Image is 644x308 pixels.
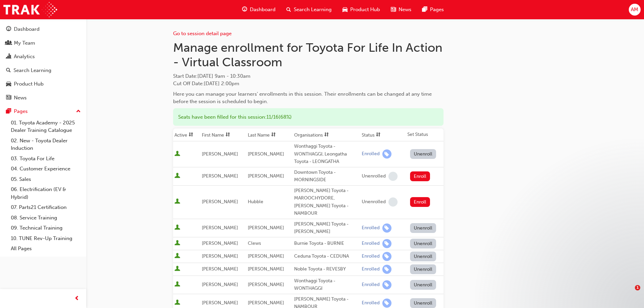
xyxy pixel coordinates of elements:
a: 03. Toyota For Life [8,153,84,164]
div: Enrolled [362,300,380,306]
a: 07. Parts21 Certification [8,202,84,213]
div: News [14,94,27,102]
span: Start Date : [173,72,444,80]
a: My Team [3,37,84,49]
span: news-icon [391,5,396,14]
a: Go to session detail page [173,30,232,37]
div: Enrolled [362,253,380,260]
span: learningRecordVerb_ENROLL-icon [382,265,391,274]
span: [PERSON_NAME] [202,199,238,205]
span: guage-icon [6,26,11,32]
span: [PERSON_NAME] [202,225,238,231]
span: User is active [174,173,180,180]
span: Dashboard [250,6,276,14]
div: Seats have been filled for this session : 11 / 16 ( 68% ) [173,108,444,126]
th: Toggle SortBy [293,128,360,141]
span: User is active [174,253,180,260]
div: Enrolled [362,240,380,247]
a: Product Hub [3,78,84,90]
a: 09. Technical Training [8,223,84,233]
span: Clews [248,240,261,246]
span: [PERSON_NAME] [248,173,284,179]
div: [PERSON_NAME] Toyota - [PERSON_NAME] [294,220,359,236]
div: Burnie Toyota - BURNIE [294,240,359,247]
button: Enroll [410,171,430,181]
span: learningRecordVerb_ENROLL-icon [382,280,391,289]
a: 06. Electrification (EV & Hybrid) [8,184,84,202]
button: Unenroll [410,239,436,248]
button: Unenroll [410,252,436,261]
span: Pages [430,6,444,14]
span: Cut Off Date : [DATE] 2:00pm [173,80,239,87]
span: News [399,6,411,14]
span: [PERSON_NAME] [248,300,284,306]
span: car-icon [6,81,11,87]
span: [PERSON_NAME] [248,151,284,157]
a: Trak [3,2,57,17]
div: Dashboard [14,25,40,33]
span: [PERSON_NAME] [248,282,284,287]
button: Unenroll [410,280,436,290]
button: Unenroll [410,298,436,308]
span: [PERSON_NAME] [202,240,238,246]
div: Enrolled [362,151,380,157]
a: 02. New - Toyota Dealer Induction [8,136,84,153]
th: Toggle SortBy [173,128,200,141]
span: learningRecordVerb_ENROLL-icon [382,223,391,233]
div: Unenrolled [362,173,386,180]
iframe: Intercom live chat [621,285,637,301]
span: User is active [174,151,180,158]
span: learningRecordVerb_ENROLL-icon [382,252,391,261]
a: 10. TUNE Rev-Up Training [8,233,84,244]
span: up-icon [76,107,81,116]
div: Enrolled [362,282,380,288]
div: [PERSON_NAME] Toyota - MAROOCHYDORE, [PERSON_NAME] Toyota - NAMBOUR [294,187,359,217]
button: Unenroll [410,264,436,274]
div: Pages [14,108,28,115]
div: Unenrolled [362,199,386,205]
span: User is active [174,198,180,205]
span: learningRecordVerb_ENROLL-icon [382,149,391,159]
span: Search Learning [294,6,332,14]
button: Unenroll [410,223,436,233]
span: [PERSON_NAME] [248,225,284,231]
span: search-icon [286,5,291,14]
a: 08. Service Training [8,213,84,223]
div: Ceduna Toyota - CEDUNA [294,253,359,260]
button: Enroll [410,197,430,207]
div: My Team [14,39,35,47]
span: sorting-icon [271,132,276,138]
a: 04. Customer Experience [8,164,84,174]
a: News [3,92,84,104]
a: pages-iconPages [417,3,449,17]
span: learningRecordVerb_NONE-icon [388,197,398,207]
span: guage-icon [242,5,247,14]
span: [PERSON_NAME] [248,253,284,259]
span: Hubble [248,199,263,205]
span: sorting-icon [324,132,329,138]
span: User is active [174,300,180,306]
span: [PERSON_NAME] [202,282,238,287]
a: search-iconSearch Learning [281,3,337,17]
span: [PERSON_NAME] [202,253,238,259]
h1: Manage enrollment for Toyota For Life In Action - Virtual Classroom [173,40,444,70]
span: Product Hub [350,6,380,14]
a: car-iconProduct Hub [337,3,385,17]
div: Search Learning [14,67,51,74]
th: Toggle SortBy [200,128,246,141]
a: Analytics [3,50,84,63]
span: [PERSON_NAME] [248,266,284,272]
a: Search Learning [3,64,84,77]
span: User is active [174,281,180,288]
span: pages-icon [6,109,11,115]
span: learningRecordVerb_ENROLL-icon [382,239,391,248]
span: people-icon [6,40,11,46]
span: chart-icon [6,54,11,60]
span: 1 [635,285,640,290]
button: DashboardMy TeamAnalyticsSearch LearningProduct HubNews [3,22,84,105]
span: prev-icon [74,294,79,303]
span: news-icon [6,95,11,101]
span: AM [631,6,638,14]
span: [DATE] 9am - 10:30am [197,73,251,79]
span: User is active [174,266,180,273]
